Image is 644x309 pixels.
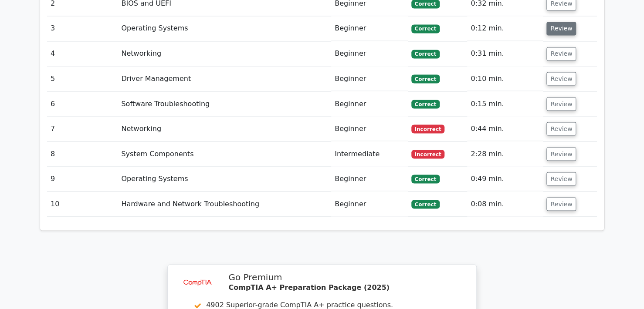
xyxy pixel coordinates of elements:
span: Correct [411,74,440,83]
td: 10 [47,191,118,216]
button: Review [546,197,576,211]
td: 0:08 min. [467,191,543,216]
td: 3 [47,16,118,41]
td: 5 [47,66,118,91]
button: Review [546,22,576,35]
td: 0:12 min. [467,16,543,41]
td: Beginner [331,116,408,141]
td: Driver Management [118,66,331,91]
button: Review [546,122,576,135]
span: Correct [411,50,440,58]
button: Review [546,97,576,111]
td: Beginner [331,16,408,41]
td: 9 [47,166,118,191]
td: Beginner [331,166,408,191]
td: 4 [47,41,118,66]
td: 0:49 min. [467,166,543,191]
td: 7 [47,116,118,141]
td: 2:28 min. [467,141,543,166]
td: 0:15 min. [467,91,543,116]
button: Review [546,147,576,161]
td: Hardware and Network Troubleshooting [118,191,331,216]
span: Incorrect [411,124,445,133]
td: Operating Systems [118,16,331,41]
td: 8 [47,141,118,166]
span: Correct [411,24,440,33]
td: 0:10 min. [467,66,543,91]
td: 6 [47,91,118,116]
td: Networking [118,116,331,141]
span: Incorrect [411,150,445,158]
button: Review [546,47,576,60]
span: Correct [411,175,440,183]
span: Correct [411,100,440,108]
td: 0:31 min. [467,41,543,66]
td: Intermediate [331,141,408,166]
td: Operating Systems [118,166,331,191]
td: Networking [118,41,331,66]
button: Review [546,172,576,185]
td: Beginner [331,41,408,66]
td: System Components [118,141,331,166]
td: Beginner [331,191,408,216]
td: 0:44 min. [467,116,543,141]
td: Beginner [331,66,408,91]
button: Review [546,72,576,85]
td: Software Troubleshooting [118,91,331,116]
td: Beginner [331,91,408,116]
span: Correct [411,200,440,208]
